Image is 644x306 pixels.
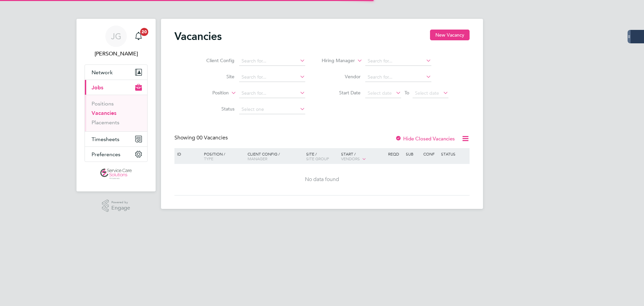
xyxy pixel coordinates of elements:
[174,134,229,141] div: Showing
[339,148,386,165] div: Start /
[246,148,305,164] div: Client Config /
[174,30,222,43] h2: Vacancies
[76,19,156,191] nav: Main navigation
[439,148,469,160] div: Status
[316,57,355,64] label: Hiring Manager
[395,135,455,142] label: Hide Closed Vacancies
[85,169,148,179] a: Go to home page
[322,90,361,96] label: Start Date
[239,56,305,66] input: Search for...
[196,57,234,63] label: Client Config
[100,169,132,179] img: servicecare-logo-retina.png
[92,136,119,142] span: Timesheets
[111,200,130,205] span: Powered by
[422,148,439,160] div: Conf
[85,65,147,80] button: Network
[415,90,439,96] span: Select date
[132,26,145,47] a: 20
[92,84,103,91] span: Jobs
[341,156,360,161] span: Vendors
[92,110,116,116] a: Vacancies
[365,73,431,82] input: Search for...
[248,156,267,161] span: Manager
[85,80,147,95] button: Jobs
[196,74,234,80] label: Site
[197,134,228,141] span: 00 Vacancies
[368,90,392,96] span: Select date
[239,73,305,82] input: Search for...
[430,30,470,40] button: New Vacancy
[111,32,121,41] span: JG
[322,74,361,80] label: Vendor
[190,90,229,96] label: Position
[111,205,130,211] span: Engage
[85,132,147,146] button: Timesheets
[402,88,411,97] span: To
[85,95,147,131] div: Jobs
[85,26,148,58] a: JG[PERSON_NAME]
[306,156,329,161] span: Site Group
[175,176,469,183] div: No data found
[92,119,119,126] a: Placements
[85,147,147,162] button: Preferences
[365,56,431,66] input: Search for...
[204,156,213,161] span: Type
[92,151,120,158] span: Preferences
[239,89,305,98] input: Search for...
[196,106,234,112] label: Status
[85,50,148,58] span: James Glover
[92,100,114,107] a: Positions
[239,105,305,114] input: Select one
[102,200,130,212] a: Powered byEngage
[404,148,422,160] div: Sub
[92,69,113,76] span: Network
[140,28,148,36] span: 20
[199,148,246,164] div: Position /
[386,148,404,160] div: Reqd
[305,148,340,164] div: Site /
[175,148,199,160] div: ID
